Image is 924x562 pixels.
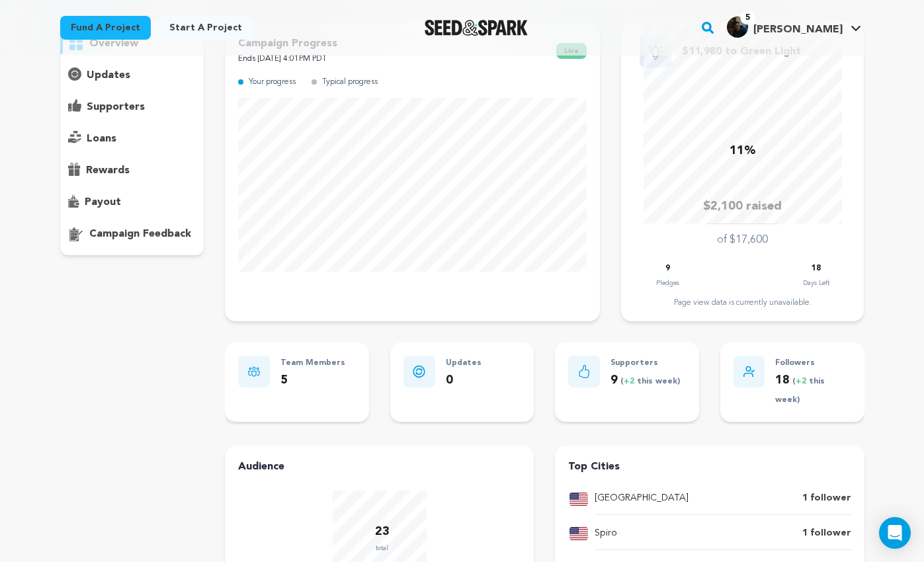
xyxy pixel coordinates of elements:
[724,14,864,38] a: Joey C.'s Profile
[60,223,204,245] button: campaign feedback
[238,52,337,67] p: Ends [DATE] 4:01PM PDT
[796,378,809,385] span: +2
[624,378,637,385] span: +2
[610,356,680,371] p: Supporters
[568,459,851,475] h4: Top Cities
[375,542,390,555] p: total
[60,65,204,86] button: updates
[238,459,521,475] h4: Audience
[717,232,768,248] p: of $17,600
[86,163,130,179] p: rewards
[665,261,670,276] p: 9
[425,20,528,36] a: Seed&Spark Homepage
[87,131,116,147] p: loans
[446,356,482,371] p: Updates
[730,141,756,161] p: 11%
[727,17,748,38] img: IMG_0262.jpg
[740,11,755,24] span: 5
[87,99,145,115] p: supporters
[724,14,864,42] span: Joey C.'s Profile
[280,371,345,390] p: 5
[60,192,204,213] button: payout
[656,276,679,290] p: Pledges
[812,261,821,276] p: 18
[634,298,851,308] div: Page view data is currently unavailable.
[60,128,204,149] button: loans
[879,517,911,549] div: Open Intercom Messenger
[375,522,390,542] p: 23
[425,20,528,36] img: Seed&Spark Logo Dark Mode
[280,356,345,371] p: Team Members
[618,378,680,385] span: ( this week)
[595,491,689,506] p: [GEOGRAPHIC_DATA]
[322,75,378,90] p: Typical progress
[87,67,130,83] p: updates
[775,378,825,405] span: ( this week)
[803,276,829,290] p: Days Left
[753,24,843,35] span: [PERSON_NAME]
[85,194,121,210] p: payout
[802,526,851,542] p: 1 follower
[60,97,204,118] button: supporters
[802,491,851,506] p: 1 follower
[775,356,851,371] p: Followers
[249,75,296,90] p: Your progress
[727,17,843,38] div: Joey C.'s Profile
[446,371,482,390] p: 0
[775,371,851,409] p: 18
[595,526,617,542] p: Spiro
[89,226,191,242] p: campaign feedback
[60,16,151,40] a: Fund a project
[159,16,253,40] a: Start a project
[610,371,680,390] p: 9
[60,160,204,181] button: rewards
